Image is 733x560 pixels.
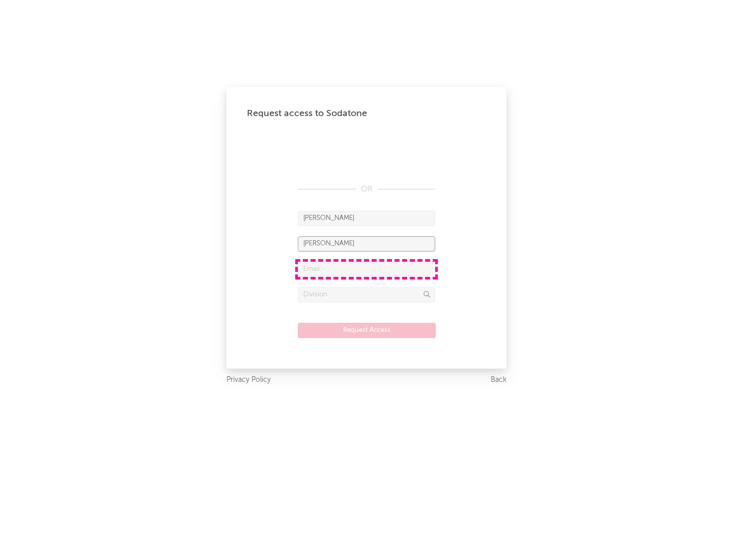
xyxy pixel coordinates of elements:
[298,236,435,251] input: Last Name
[298,287,435,302] input: Division
[298,183,435,195] div: OR
[298,323,436,338] button: Request Access
[298,211,435,226] input: First Name
[227,374,271,386] a: Privacy Policy
[491,374,506,386] a: Back
[247,107,486,120] div: Request access to Sodatone
[298,262,435,277] input: Email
